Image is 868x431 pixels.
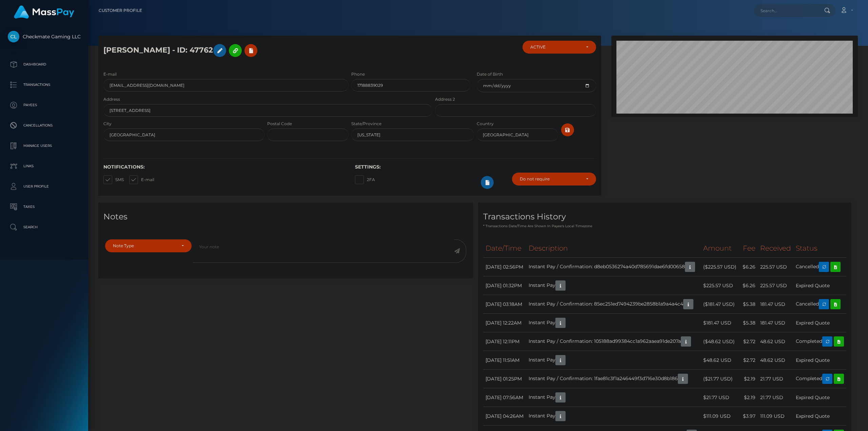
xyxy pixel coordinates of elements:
[483,370,526,388] td: [DATE] 01:25PM
[793,239,846,258] th: Status
[740,332,758,351] td: $2.72
[526,407,701,426] td: Instant Pay
[526,314,701,332] td: Instant Pay
[793,314,846,332] td: Expired Quote
[758,407,793,426] td: 111.09 USD
[8,222,80,232] p: Search
[483,295,526,314] td: [DATE] 03:18AM
[530,44,580,50] div: ACTIVE
[483,407,526,426] td: [DATE] 04:26AM
[105,239,192,252] button: Note Type
[526,351,701,370] td: Instant Pay
[701,351,740,370] td: $48.62 USD
[483,239,526,258] th: Date/Time
[758,314,793,332] td: 181.47 USD
[5,56,83,73] a: Dashboard
[103,121,112,127] label: City
[701,276,740,295] td: $225.57 USD
[793,332,846,351] td: Completed
[103,41,429,60] h5: [PERSON_NAME] - ID: 47762
[8,181,80,192] p: User Profile
[483,211,846,223] h4: Transactions History
[701,332,740,351] td: ($48.62 USD)
[103,96,120,102] label: Address
[483,388,526,407] td: [DATE] 07:56AM
[103,211,468,223] h4: Notes
[526,239,701,258] th: Description
[355,164,596,170] h6: Settings:
[8,202,80,212] p: Taxes
[793,295,846,314] td: Cancelled
[526,295,701,314] td: Instant Pay / Confirmation: 85ec251ed7494239be2858b1a9a4a4c4
[740,239,758,258] th: Fee
[512,173,596,185] button: Do not require
[8,120,80,131] p: Cancellations
[5,117,83,134] a: Cancellations
[103,175,124,184] label: SMS
[701,314,740,332] td: $181.47 USD
[8,100,80,110] p: Payees
[99,3,142,18] a: Customer Profile
[355,175,375,184] label: 2FA
[793,370,846,388] td: Completed
[113,243,176,249] div: Note Type
[758,332,793,351] td: 48.62 USD
[793,388,846,407] td: Expired Quote
[477,71,503,77] label: Date of Birth
[754,4,818,17] input: Search...
[483,258,526,276] td: [DATE] 02:56PM
[8,59,80,70] p: Dashboard
[526,332,701,351] td: Instant Pay / Confirmation: 105188ad99384cc1a962aaea91de207a
[701,407,740,426] td: $111.09 USD
[526,370,701,388] td: Instant Pay / Confirmation: 1fae81c3f1a246449f3d716e30d8b186
[793,258,846,276] td: Cancelled
[5,34,83,40] span: Checkmate Gaming LLC
[5,137,83,154] a: Manage Users
[740,388,758,407] td: $2.19
[522,41,596,54] button: ACTIVE
[483,223,846,229] p: * Transactions date/time are shown in payee's local timezone
[14,5,74,19] img: MassPay Logo
[477,121,494,127] label: Country
[526,276,701,295] td: Instant Pay
[758,276,793,295] td: 225.57 USD
[5,198,83,215] a: Taxes
[103,71,117,77] label: E-mail
[758,388,793,407] td: 21.77 USD
[701,258,740,276] td: ($225.57 USD)
[483,351,526,370] td: [DATE] 11:51AM
[129,175,154,184] label: E-mail
[8,80,80,90] p: Transactions
[758,239,793,258] th: Received
[740,351,758,370] td: $2.72
[701,295,740,314] td: ($181.47 USD)
[701,239,740,258] th: Amount
[740,314,758,332] td: $5.38
[5,76,83,93] a: Transactions
[758,370,793,388] td: 21.77 USD
[701,370,740,388] td: ($21.77 USD)
[740,295,758,314] td: $5.38
[8,141,80,151] p: Manage Users
[351,71,365,77] label: Phone
[103,164,345,170] h6: Notifications:
[758,258,793,276] td: 225.57 USD
[740,370,758,388] td: $2.19
[526,258,701,276] td: Instant Pay / Confirmation: d8eb0536274a40d785691dae6fd00658
[8,31,19,42] img: Checkmate Gaming LLC
[8,161,80,171] p: Links
[758,351,793,370] td: 48.62 USD
[701,388,740,407] td: $21.77 USD
[5,97,83,114] a: Payees
[520,176,580,182] div: Do not require
[5,158,83,175] a: Links
[793,276,846,295] td: Expired Quote
[5,219,83,236] a: Search
[758,295,793,314] td: 181.47 USD
[740,276,758,295] td: $6.26
[483,314,526,332] td: [DATE] 12:22AM
[267,121,292,127] label: Postal Code
[5,178,83,195] a: User Profile
[793,407,846,426] td: Expired Quote
[483,332,526,351] td: [DATE] 12:11PM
